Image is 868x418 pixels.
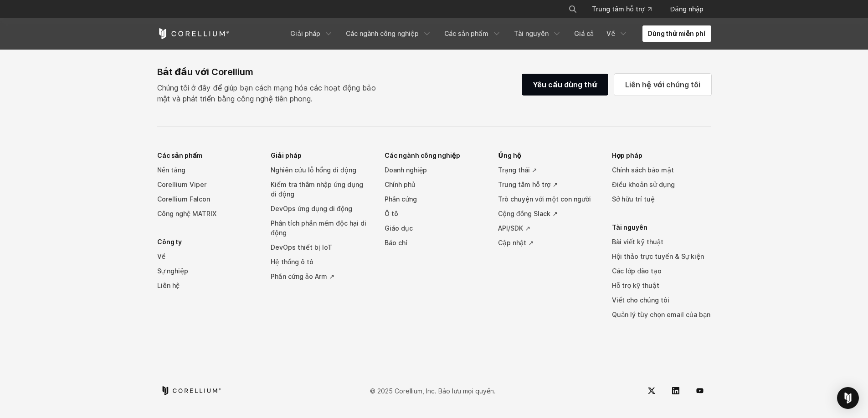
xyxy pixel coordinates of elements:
[271,181,363,198] font: Kiểm tra thâm nhập ứng dụng di động
[648,30,705,37] font: Dùng thử miễn phí
[370,387,496,395] font: © 2025 Corellium, Inc. Bảo lưu mọi quyền.
[285,25,711,42] div: Menu điều hướng
[157,181,206,188] font: Corellium Viper
[689,380,711,402] a: YouTube
[385,195,417,203] font: Phần cứng
[498,166,537,174] font: Trạng thái ↗
[670,5,704,13] font: Đăng nhập
[157,210,217,217] font: Công nghệ MATRIX
[514,30,549,37] font: Tài nguyên
[612,252,704,260] font: Hội thảo trực tuyến & Sự kiện
[574,30,594,37] font: Giá cả
[346,30,419,37] font: Các ngành công nghiệp
[271,205,352,212] font: DevOps ứng dụng di động
[498,239,534,247] font: Cập nhật ↗
[612,296,670,304] font: Viết cho chúng tôi
[612,195,655,203] font: Sở hữu trí tuệ
[385,181,416,188] font: Chính phủ
[161,386,221,395] a: Nhà Corellium
[271,272,334,280] font: Phần cứng ảo Arm ↗
[614,74,711,96] a: Liên hệ với chúng tôi
[606,30,615,37] font: Về
[592,5,644,13] font: Trung tâm hỗ trợ
[837,387,859,409] div: Open Intercom Messenger
[612,311,711,318] font: Quản lý tùy chọn email của bạn
[271,219,366,237] font: Phân tích phần mềm độc hại di động
[271,258,313,266] font: Hệ thống ô tô
[157,83,376,103] font: Chúng tôi ở đây để giúp bạn cách mạng hóa các hoạt động bảo mật và phát triển bằng công nghệ tiên...
[612,181,675,188] font: Điều khoản sử dụng
[157,28,230,39] a: Trang chủ Corellium
[157,252,166,260] font: Về
[157,282,180,289] font: Liên hệ
[385,224,413,232] font: Giáo dục
[498,210,558,217] font: Cộng đồng Slack ↗
[641,380,663,402] a: Twitter
[444,30,488,37] font: Các sản phẩm
[665,380,687,402] a: LinkedIn
[533,80,597,89] font: Yêu cầu dùng thử
[557,1,711,17] div: Menu điều hướng
[157,66,253,77] font: Bắt đầu với Corellium
[157,267,189,275] font: Sự nghiệp
[625,80,700,89] font: Liên hệ với chúng tôi
[522,74,608,96] a: Yêu cầu dùng thử
[612,238,663,246] font: Bài viết kỹ thuật
[612,282,659,289] font: Hỗ trợ kỹ thuật
[385,166,427,174] font: Doanh nghiệp
[565,1,581,17] button: Tìm kiếm
[271,243,332,251] font: DevOps thiết bị IoT
[157,148,711,336] div: Menu điều hướng
[498,224,530,232] font: API/SDK ↗
[385,239,407,247] font: Báo chí
[612,267,662,275] font: Các lớp đào tạo
[612,166,674,174] font: Chính sách bảo mật
[157,195,210,203] font: Corellium Falcon
[498,181,558,188] font: Trung tâm hỗ trợ ↗
[290,30,320,37] font: Giải pháp
[271,166,356,174] font: Nghiên cứu lỗ hổng di động
[157,166,185,174] font: Nền tảng
[385,210,398,217] font: Ô tô
[498,195,591,203] font: Trò chuyện với một con người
